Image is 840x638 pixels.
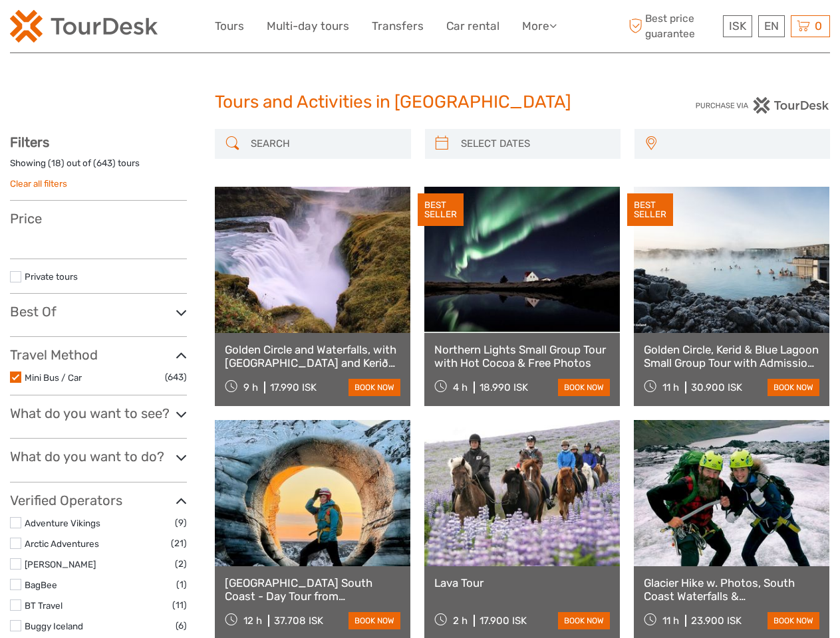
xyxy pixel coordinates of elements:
a: Northern Lights Small Group Tour with Hot Cocoa & Free Photos [434,343,610,370]
a: BagBee [25,580,57,590]
span: 9 h [243,381,258,393]
a: Car rental [446,17,499,36]
span: 0 [813,19,824,33]
span: 11 h [662,615,679,627]
span: 4 h [453,381,468,393]
a: Adventure Vikings [25,518,100,528]
span: (9) [175,515,187,530]
span: 2 h [453,615,468,627]
a: More [522,17,557,36]
h3: What do you want to do? [10,449,187,465]
div: BEST SELLER [418,193,464,227]
div: EN [758,15,785,37]
span: ISK [729,19,746,33]
a: Golden Circle and Waterfalls, with [GEOGRAPHIC_DATA] and Kerið in small group [225,343,400,370]
div: 30.900 ISK [691,381,742,393]
span: (11) [172,597,187,613]
a: Buggy Iceland [25,621,83,631]
h3: Best Of [10,304,187,320]
div: 23.900 ISK [691,615,742,627]
span: (21) [171,536,187,551]
img: 120-15d4194f-c635-41b9-a512-a3cb382bfb57_logo_small.png [10,10,158,43]
a: book now [349,612,400,629]
input: SELECT DATES [456,132,614,156]
a: [GEOGRAPHIC_DATA] South Coast - Day Tour from [GEOGRAPHIC_DATA] [225,576,400,603]
span: 12 h [243,615,262,627]
a: Lava Tour [434,576,610,589]
span: (643) [165,370,187,385]
div: 17.900 ISK [480,615,527,627]
a: Private tours [25,271,78,282]
a: Clear all filters [10,178,67,189]
a: Glacier Hike w. Photos, South Coast Waterfalls & [GEOGRAPHIC_DATA] [644,576,819,603]
label: 18 [51,157,61,169]
div: 17.990 ISK [270,381,317,393]
h3: Verified Operators [10,492,187,508]
a: Transfers [372,17,424,36]
a: book now [768,612,819,629]
div: Showing ( ) out of ( ) tours [10,157,187,177]
a: Arctic Adventures [25,538,99,549]
div: 37.708 ISK [274,615,323,627]
span: (2) [175,556,187,572]
input: SEARCH [245,132,404,156]
span: (1) [176,577,187,592]
h3: What do you want to see? [10,405,187,421]
span: 11 h [662,381,679,393]
a: book now [558,379,610,396]
h3: Travel Method [10,347,187,363]
strong: Filters [10,134,49,150]
span: Best price guarantee [625,11,720,41]
a: Tours [215,17,244,36]
h3: Price [10,211,187,227]
div: BEST SELLER [627,193,673,227]
a: book now [349,379,400,396]
a: Mini Bus / Car [25,372,82,383]
a: book now [558,612,610,629]
div: 18.990 ISK [480,381,528,393]
a: book now [768,379,819,396]
a: BT Travel [25,600,63,611]
label: 643 [96,157,112,169]
a: [PERSON_NAME] [25,559,96,570]
h1: Tours and Activities in [GEOGRAPHIC_DATA] [215,92,625,113]
a: Multi-day tours [267,17,349,36]
span: (6) [176,618,187,633]
a: Golden Circle, Kerid & Blue Lagoon Small Group Tour with Admission Ticket [644,343,819,370]
img: PurchaseViaTourDesk.png [695,97,830,114]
